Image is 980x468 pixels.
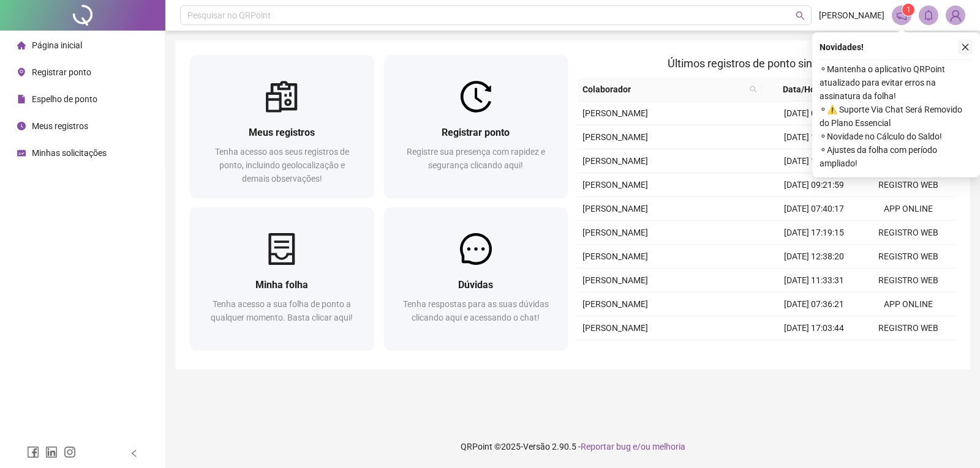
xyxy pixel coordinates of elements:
span: Registrar ponto [32,67,91,77]
td: [DATE] 17:03:44 [767,316,861,340]
span: left [130,449,138,458]
span: Últimos registros de ponto sincronizados [668,57,865,70]
td: REGISTRO WEB [861,173,956,197]
span: [PERSON_NAME] [582,251,648,261]
span: notification [896,10,907,21]
td: [DATE] 11:33:31 [767,269,861,292]
span: instagram [64,446,76,458]
span: Página inicial [32,40,82,50]
span: ⚬ Mantenha o aplicativo QRPoint atualizado para evitar erros na assinatura da folha! [820,62,973,103]
span: Registre sua presença com rapidez e segurança clicando aqui! [407,147,545,170]
a: Registrar pontoRegistre sua presença com rapidez e segurança clicando aqui! [384,55,568,198]
span: search [796,11,805,20]
img: 93395 [946,6,965,24]
span: bell [923,10,934,21]
a: DúvidasTenha respostas para as suas dúvidas clicando aqui e acessando o chat! [384,207,568,350]
span: Tenha respostas para as suas dúvidas clicando aqui e acessando o chat! [403,299,549,322]
span: Data/Hora [767,83,840,96]
span: Versão [523,442,550,451]
th: Data/Hora [762,78,854,102]
span: [PERSON_NAME] [582,275,648,285]
span: ⚬ Novidade no Cálculo do Saldo! [820,130,973,143]
td: REGISTRO WEB [861,245,956,269]
span: linkedin [45,446,58,458]
td: APP ONLINE [861,292,956,316]
span: [PERSON_NAME] [582,180,648,190]
td: [DATE] 10:34:56 [767,149,861,173]
td: [DATE] 12:03:25 [767,340,861,364]
a: Meus registrosTenha acesso aos seus registros de ponto, incluindo geolocalização e demais observa... [190,55,374,198]
td: [DATE] 17:22:45 [767,125,861,149]
td: REGISTRO WEB [861,316,956,340]
span: [PERSON_NAME] [582,108,648,118]
span: Colaborador [582,83,745,96]
span: Meus registros [32,121,88,131]
td: [DATE] 07:40:17 [767,197,861,221]
span: Minhas solicitações [32,148,107,158]
span: [PERSON_NAME] [582,132,648,142]
span: Reportar bug e/ou melhoria [581,442,685,451]
td: REGISTRO WEB [861,340,956,364]
span: clock-circle [17,122,26,130]
span: [PERSON_NAME] [582,156,648,166]
td: [DATE] 07:48:08 [767,102,861,125]
span: ⚬ ⚠️ Suporte Via Chat Será Removido do Plano Essencial [820,103,973,130]
td: APP ONLINE [861,197,956,221]
span: Minha folha [255,279,308,291]
td: [DATE] 12:38:20 [767,245,861,269]
td: [DATE] 07:36:21 [767,292,861,316]
span: ⚬ Ajustes da folha com período ampliado! [820,143,973,170]
span: [PERSON_NAME] [582,299,648,309]
span: search [747,80,759,98]
span: [PERSON_NAME] [582,228,648,237]
span: Registrar ponto [442,127,510,138]
td: REGISTRO WEB [861,221,956,245]
sup: 1 [902,4,914,16]
a: Minha folhaTenha acesso a sua folha de ponto a qualquer momento. Basta clicar aqui! [190,207,374,350]
span: [PERSON_NAME] [582,323,648,333]
span: Tenha acesso a sua folha de ponto a qualquer momento. Basta clicar aqui! [211,299,353,322]
span: close [961,43,970,51]
span: Meus registros [249,127,315,138]
span: schedule [17,149,26,157]
span: home [17,41,26,50]
span: search [750,86,757,93]
span: file [17,95,26,103]
span: Tenha acesso aos seus registros de ponto, incluindo geolocalização e demais observações! [215,147,349,184]
span: Espelho de ponto [32,94,97,104]
span: [PERSON_NAME] [819,9,884,22]
span: 1 [907,6,911,14]
td: REGISTRO WEB [861,269,956,292]
span: facebook [27,446,39,458]
span: environment [17,68,26,76]
span: Dúvidas [458,279,493,291]
td: [DATE] 17:19:15 [767,221,861,245]
footer: QRPoint © 2025 - 2.90.5 - [165,425,980,468]
span: [PERSON_NAME] [582,204,648,214]
td: [DATE] 09:21:59 [767,173,861,197]
span: Novidades ! [820,40,864,54]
